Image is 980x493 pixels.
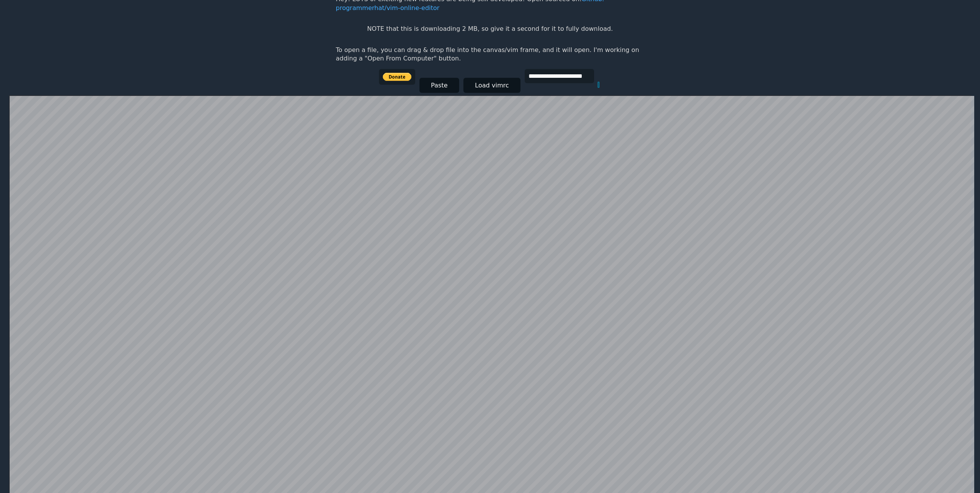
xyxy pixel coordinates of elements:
[367,25,613,33] p: NOTE that this is downloading 2 MB, so give it a second for it to fully download.
[463,78,520,93] button: Load vimrc
[419,78,459,93] button: Paste
[336,46,644,63] p: To open a file, you can drag & drop file into the canvas/vim frame, and it will open. I'm working...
